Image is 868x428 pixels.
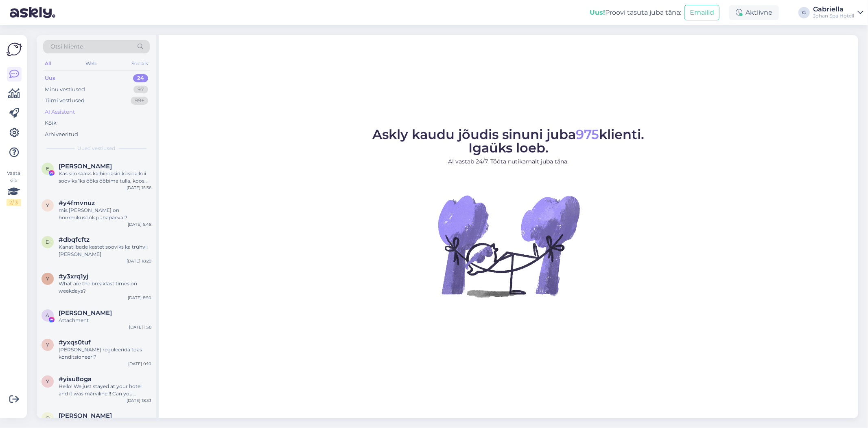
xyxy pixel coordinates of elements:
[46,342,49,348] span: y
[59,412,112,419] span: Oliver Ritsoson
[46,202,49,208] span: y
[45,97,85,105] div: Tiimi vestlused
[813,13,854,19] div: Johan Spa Hotell
[46,312,50,318] span: A
[590,9,605,16] b: Uus!
[128,361,151,367] div: [DATE] 0:10
[59,309,112,317] span: Andrus Rako
[50,42,83,51] span: Otsi kliente
[59,236,90,243] span: #dbqfcftz
[576,126,599,142] span: 975
[813,6,863,19] a: GabriellaJohan Spa Hotell
[684,5,719,20] button: Emailid
[373,157,645,166] p: AI vastab 24/7. Tööta nutikamalt juba täna.
[133,86,148,94] div: 97
[435,172,582,319] img: No Chat active
[130,58,150,69] div: Socials
[59,207,151,221] div: mis [PERSON_NAME] on hommikusöök pühapäeval?
[59,273,88,280] span: #y3xrq1yj
[813,6,854,13] div: Gabriella
[45,108,75,116] div: AI Assistent
[128,295,151,301] div: [DATE] 8:50
[59,317,151,324] div: Attachment
[127,397,151,404] div: [DATE] 18:33
[46,239,50,245] span: d
[7,199,21,206] div: 2 / 3
[59,243,151,258] div: Kanatiibade kastet sooviks ka trühvli [PERSON_NAME]
[131,97,148,105] div: 99+
[127,258,151,264] div: [DATE] 18:29
[133,74,148,82] div: 24
[45,130,78,139] div: Arhiveeritud
[798,7,810,18] div: G
[59,339,91,346] span: #yxqs0tuf
[84,58,98,69] div: Web
[59,346,151,361] div: [PERSON_NAME] reguleerida toas konditsioneeri?
[59,163,112,170] span: Elis Tunder
[590,8,681,18] div: Proovi tasuta juba täna:
[373,126,645,156] span: Askly kaudu jõudis sinuni juba klienti. Igaüks loeb.
[59,375,92,383] span: #yisu8oga
[46,276,49,282] span: y
[46,165,49,172] span: E
[7,170,21,206] div: Vaata siia
[127,185,151,191] div: [DATE] 15:36
[46,378,49,384] span: y
[59,383,151,397] div: Hello! We just stayed at your hotel and it was mãrviline!!! Can you possibly tell me what kind of...
[43,58,52,69] div: All
[59,199,95,207] span: #y4fmvnuz
[7,42,22,57] img: Askly Logo
[45,119,57,127] div: Kõik
[729,5,779,20] div: Aktiivne
[129,324,151,330] div: [DATE] 1:58
[59,280,151,295] div: What are the breakfast times on weekdays?
[78,145,116,152] span: Uued vestlused
[59,170,151,185] div: Kas siin saaks ka hindasid küsida kui sooviks 1ks ööks ööbima tulla, koos hommikusöögiga? :)
[45,86,85,94] div: Minu vestlused
[45,74,55,82] div: Uus
[46,415,50,421] span: O
[128,221,151,227] div: [DATE] 5:48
